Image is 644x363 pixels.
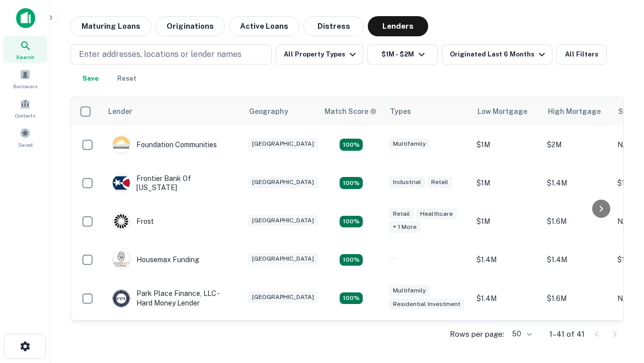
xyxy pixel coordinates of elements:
[112,136,217,154] div: Foundation Communities
[243,97,318,126] th: Geography
[18,141,33,149] span: Saved
[113,290,130,307] img: picture
[542,126,612,164] td: $2M
[113,213,130,230] img: picture
[112,251,199,269] div: Housemax Funding
[3,124,47,151] a: Saved
[542,97,612,126] th: High Mortgage
[389,208,414,220] div: Retail
[471,97,542,126] th: Low Mortgage
[450,328,504,340] p: Rows per page:
[16,53,34,61] span: Search
[390,105,411,117] div: Types
[111,69,143,89] button: Reset
[471,279,542,317] td: $1.4M
[340,254,363,266] div: Matching Properties: 4, hasApolloMatch: undefined
[74,69,107,89] button: Save your search to get updates of matches that match your search criteria.
[389,285,430,296] div: Multifamily
[389,176,425,188] div: Industrial
[79,48,242,60] p: Enter addresses, locations or lender names
[556,44,607,65] button: All Filters
[427,176,452,188] div: Retail
[542,240,612,279] td: $1.4M
[3,36,47,63] a: Search
[340,292,363,305] div: Matching Properties: 4, hasApolloMatch: undefined
[16,8,35,28] img: capitalize-icon.png
[340,216,363,228] div: Matching Properties: 5, hasApolloMatch: undefined
[416,208,457,220] div: Healthcare
[113,174,130,192] img: picture
[389,138,430,150] div: Multifamily
[368,16,428,36] button: Lenders
[229,16,299,36] button: Active Loans
[303,16,364,36] button: Distress
[112,289,233,307] div: Park Place Finance, LLC - Hard Money Lender
[450,48,548,60] div: Originated Last 6 Months
[389,221,421,233] div: + 1 more
[112,174,233,192] div: Frontier Bank Of [US_STATE]
[249,105,288,117] div: Geography
[248,253,318,265] div: [GEOGRAPHIC_DATA]
[548,105,601,117] div: High Mortgage
[248,176,318,188] div: [GEOGRAPHIC_DATA]
[70,44,272,65] button: Enter addresses, locations or lender names
[471,240,542,279] td: $1.4M
[542,318,612,356] td: $1.8M
[155,16,225,36] button: Originations
[248,215,318,226] div: [GEOGRAPHIC_DATA]
[102,97,243,126] th: Lender
[3,94,47,122] a: Contacts
[594,282,644,331] iframe: Chat Widget
[542,164,612,202] td: $1.4M
[112,212,154,230] div: Frost
[477,105,527,117] div: Low Mortgage
[471,202,542,240] td: $1M
[70,16,151,36] button: Maturing Loans
[15,111,35,119] span: Contacts
[542,202,612,240] td: $1.6M
[471,164,542,202] td: $1M
[113,251,130,268] img: picture
[542,279,612,317] td: $1.6M
[389,298,464,310] div: Residential Investment
[471,318,542,356] td: $1.1M
[276,44,363,65] button: All Property Types
[248,291,318,303] div: [GEOGRAPHIC_DATA]
[384,97,471,126] th: Types
[471,126,542,164] td: $1M
[340,139,363,151] div: Matching Properties: 4, hasApolloMatch: undefined
[113,136,130,153] img: picture
[3,65,47,92] a: Borrowers
[13,82,37,90] span: Borrowers
[325,106,375,117] h6: Match Score
[508,327,533,341] div: 50
[248,138,318,150] div: [GEOGRAPHIC_DATA]
[108,105,132,117] div: Lender
[549,328,585,340] p: 1–41 of 41
[367,44,438,65] button: $1M - $2M
[340,177,363,189] div: Matching Properties: 4, hasApolloMatch: undefined
[318,97,384,126] th: Capitalize uses an advanced AI algorithm to match your search with the best lender. The match sco...
[442,44,552,65] button: Originated Last 6 Months
[325,106,377,117] div: Capitalize uses an advanced AI algorithm to match your search with the best lender. The match sco...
